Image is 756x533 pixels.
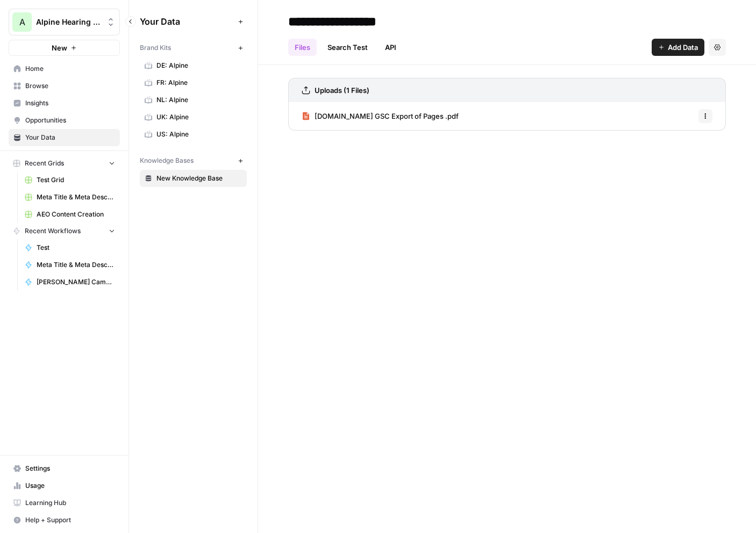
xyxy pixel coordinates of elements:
[9,494,120,512] a: Learning Hub
[19,16,25,28] span: A
[20,273,120,291] a: [PERSON_NAME] Campaign
[156,78,242,88] span: FR: Alpine
[25,226,81,236] span: Recent Workflows
[37,277,115,287] span: [PERSON_NAME] Campaign
[9,223,120,239] button: Recent Workflows
[9,129,120,146] a: Your Data
[652,39,704,56] button: Add Data
[20,239,120,256] a: Test
[37,210,115,219] span: AEO Content Creation
[668,42,698,53] span: Add Data
[25,159,64,168] span: Recent Grids
[302,102,459,130] a: [DOMAIN_NAME] GSC Export of Pages .pdf
[140,109,247,126] a: UK: Alpine
[9,477,120,494] a: Usage
[9,460,120,477] a: Settings
[156,95,242,105] span: NL: Alpine
[25,98,115,108] span: Insights
[140,15,234,28] span: Your Data
[20,171,120,189] a: Test Grid
[25,81,115,91] span: Browse
[20,189,120,206] a: Meta Title & Meta Descriptions Grid (1)
[9,40,120,56] button: New
[25,133,115,142] span: Your Data
[25,64,115,74] span: Home
[156,129,242,139] span: US: Alpine
[25,515,115,525] span: Help + Support
[37,260,115,270] span: Meta Title & Meta Descriptions
[140,126,247,143] a: US: Alpine
[140,43,171,53] span: Brand Kits
[52,42,67,53] span: New
[25,481,115,491] span: Usage
[156,112,242,122] span: UK: Alpine
[140,170,247,187] a: New Knowledge Base
[302,78,369,102] a: Uploads (1 Files)
[9,9,120,35] button: Workspace: Alpine Hearing Protection
[25,498,115,508] span: Learning Hub
[156,61,242,70] span: DE: Alpine
[140,74,247,91] a: FR: Alpine
[140,91,247,109] a: NL: Alpine
[140,57,247,74] a: DE: Alpine
[315,85,369,96] h3: Uploads (1 Files)
[37,243,115,253] span: Test
[9,60,120,77] a: Home
[20,206,120,223] a: AEO Content Creation
[20,256,120,273] a: Meta Title & Meta Descriptions
[9,512,120,529] button: Help + Support
[321,39,374,56] a: Search Test
[9,77,120,95] a: Browse
[37,192,115,202] span: Meta Title & Meta Descriptions Grid (1)
[140,156,194,165] span: Knowledge Bases
[36,17,101,27] span: Alpine Hearing Protection
[156,174,242,183] span: New Knowledge Base
[315,111,459,121] span: [DOMAIN_NAME] GSC Export of Pages .pdf
[25,116,115,125] span: Opportunities
[9,112,120,129] a: Opportunities
[9,155,120,171] button: Recent Grids
[25,464,115,473] span: Settings
[288,39,317,56] a: Files
[9,95,120,112] a: Insights
[379,39,403,56] a: API
[37,175,115,185] span: Test Grid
